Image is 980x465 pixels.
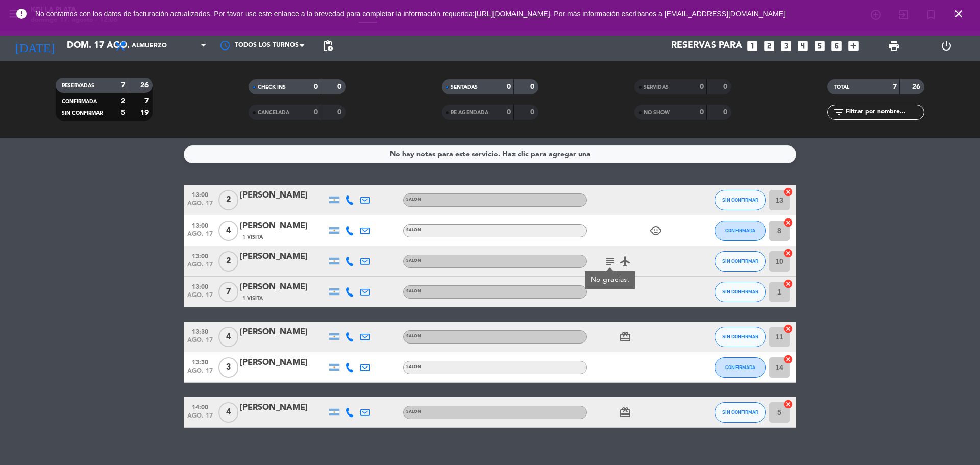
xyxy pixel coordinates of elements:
i: close [952,8,965,20]
strong: 0 [700,83,704,90]
button: SIN CONFIRMAR [715,402,766,423]
i: cancel [783,187,793,197]
span: CONFIRMADA [725,364,755,370]
span: SIN CONFIRMAR [722,258,758,264]
span: 13:00 [187,250,213,261]
span: CONFIRMADA [62,99,97,104]
span: Reservas para [671,41,742,51]
strong: 7 [121,82,125,89]
strong: 0 [723,109,729,116]
button: CONFIRMADA [715,221,766,241]
span: SALON [406,289,421,293]
span: ago. 17 [187,231,213,242]
span: ago. 17 [187,337,213,349]
strong: 19 [140,109,151,116]
span: 7 [218,282,238,302]
button: CONFIRMADA [715,357,766,378]
strong: 0 [337,109,344,116]
div: No gracias. [591,275,630,285]
button: SIN CONFIRMAR [715,190,766,210]
i: subject [604,255,616,267]
span: Almuerzo [132,42,167,50]
div: [PERSON_NAME] [240,189,327,202]
strong: 2 [121,97,125,105]
a: [URL][DOMAIN_NAME] [475,10,550,18]
span: RESERVADAS [62,83,94,88]
span: SALON [406,334,421,338]
i: looks_4 [796,39,810,53]
span: 4 [218,221,238,241]
i: cancel [783,279,793,289]
span: 1 Visita [242,295,263,303]
a: . Por más información escríbanos a [EMAIL_ADDRESS][DOMAIN_NAME] [550,10,786,18]
strong: 0 [337,83,344,90]
div: LOG OUT [920,31,972,61]
span: 2 [218,251,238,272]
span: SIN CONFIRMAR [722,334,758,339]
span: 13:30 [187,356,213,368]
span: SIN CONFIRMAR [722,289,758,295]
button: SIN CONFIRMAR [715,327,766,347]
span: SIN CONFIRMAR [722,409,758,415]
strong: 7 [893,83,897,90]
span: 13:00 [187,219,213,231]
span: CHECK INS [258,85,286,90]
i: looks_one [746,39,759,53]
span: 13:00 [187,280,213,292]
span: ago. 17 [187,368,213,379]
span: NO SHOW [644,110,670,115]
i: looks_3 [779,39,793,53]
i: power_settings_new [940,40,952,52]
input: Filtrar por nombre... [845,107,924,118]
span: print [888,40,900,52]
strong: 0 [723,83,729,90]
span: SALON [406,365,421,369]
span: CANCELADA [258,110,289,115]
span: 3 [218,357,238,378]
i: [DATE] [8,35,62,57]
i: airplanemode_active [619,255,631,267]
span: ago. 17 [187,200,213,212]
span: pending_actions [322,40,334,52]
span: SALON [406,410,421,414]
div: [PERSON_NAME] [240,326,327,339]
i: cancel [783,399,793,409]
i: card_giftcard [619,331,631,343]
div: No hay notas para este servicio. Haz clic para agregar una [390,149,591,160]
span: RE AGENDADA [451,110,488,115]
span: SALON [406,259,421,263]
i: error [15,8,28,20]
strong: 0 [507,83,511,90]
span: 2 [218,190,238,210]
div: [PERSON_NAME] [240,281,327,294]
i: looks_6 [830,39,843,53]
span: No contamos con los datos de facturación actualizados. Por favor use este enlance a la brevedad p... [35,10,786,18]
i: looks_5 [813,39,826,53]
i: add_box [847,39,860,53]
strong: 0 [314,109,318,116]
div: [PERSON_NAME] [240,401,327,414]
div: [PERSON_NAME] [240,250,327,263]
i: cancel [783,248,793,258]
span: 4 [218,327,238,347]
strong: 7 [144,97,151,105]
strong: 0 [700,109,704,116]
span: 13:30 [187,325,213,337]
i: cancel [783,324,793,334]
strong: 26 [912,83,922,90]
strong: 0 [314,83,318,90]
span: CONFIRMADA [725,228,755,233]
strong: 0 [530,83,536,90]
strong: 0 [507,109,511,116]
span: SIN CONFIRMAR [722,197,758,203]
i: cancel [783,217,793,228]
i: child_care [650,225,662,237]
i: looks_two [763,39,776,53]
i: cancel [783,354,793,364]
div: [PERSON_NAME] [240,219,327,233]
span: TOTAL [834,85,849,90]
span: ago. 17 [187,292,213,304]
span: 14:00 [187,401,213,412]
i: filter_list [832,106,845,118]
div: [PERSON_NAME] [240,356,327,370]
